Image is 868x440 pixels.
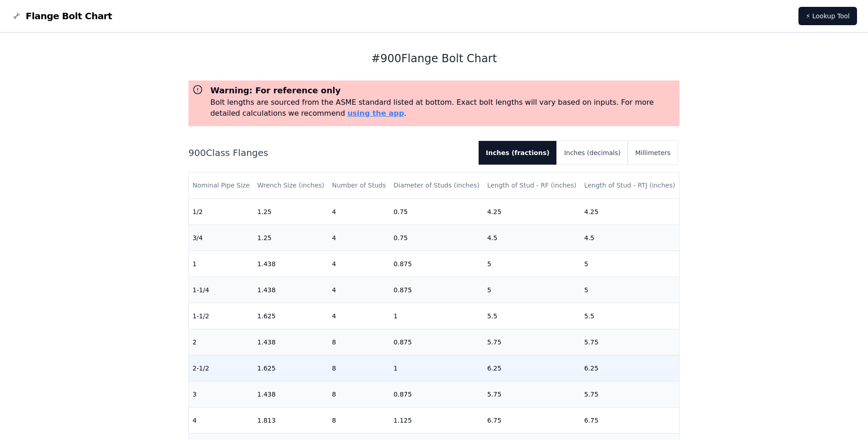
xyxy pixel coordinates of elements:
[328,251,390,277] td: 4
[328,407,390,433] td: 8
[581,172,679,199] th: Length of Stud - RTJ (inches)
[189,381,254,407] td: 3
[628,141,678,165] button: Millimeters
[189,251,254,277] td: 1
[390,199,484,225] td: 0.75
[484,251,581,277] td: 5
[253,199,328,225] td: 1.25
[253,251,328,277] td: 1.438
[581,303,679,329] td: 5.5
[26,10,112,22] span: Flange Bolt Chart
[189,277,254,303] td: 1-1/4
[484,381,581,407] td: 5.75
[189,407,254,433] td: 4
[253,407,328,433] td: 1.813
[253,225,328,251] td: 1.25
[328,355,390,381] td: 8
[479,141,557,165] button: Inches (fractions)
[390,381,484,407] td: 0.875
[328,329,390,355] td: 8
[390,251,484,277] td: 0.875
[390,355,484,381] td: 1
[189,355,254,381] td: 2-1/2
[210,97,676,119] p: Bolt lengths are sourced from the ASME standard listed at bottom. Exact bolt lengths will vary ba...
[347,109,404,118] a: using the app
[11,10,112,22] a: Flange Bolt Chart LogoFlange Bolt Chart
[253,277,328,303] td: 1.438
[484,225,581,251] td: 4.5
[390,225,484,251] td: 0.75
[484,329,581,355] td: 5.75
[328,303,390,329] td: 4
[581,251,679,277] td: 5
[581,225,679,251] td: 4.5
[390,277,484,303] td: 0.875
[484,172,581,199] th: Length of Stud - RF (inches)
[253,303,328,329] td: 1.625
[328,225,390,251] td: 4
[189,146,471,159] h2: 900 Class Flanges
[189,172,254,199] th: Nominal Pipe Size
[253,381,328,407] td: 1.438
[11,11,22,21] img: Flange Bolt Chart Logo
[390,303,484,329] td: 1
[210,84,676,97] h3: Warning: For reference only
[581,199,679,225] td: 4.25
[581,277,679,303] td: 5
[189,303,254,329] td: 1-1/2
[189,225,254,251] td: 3/4
[253,172,328,199] th: Wrench Size (inches)
[253,329,328,355] td: 1.438
[484,407,581,433] td: 6.75
[328,277,390,303] td: 4
[484,199,581,225] td: 4.25
[328,199,390,225] td: 4
[484,277,581,303] td: 5
[581,407,679,433] td: 6.75
[390,407,484,433] td: 1.125
[390,329,484,355] td: 0.875
[189,51,680,66] h1: # 900 Flange Bolt Chart
[328,172,390,199] th: Number of Studs
[798,7,857,25] a: ⚡ Lookup Tool
[189,199,254,225] td: 1/2
[253,355,328,381] td: 1.625
[484,355,581,381] td: 6.25
[557,141,628,165] button: Inches (decimals)
[484,303,581,329] td: 5.5
[328,381,390,407] td: 8
[189,329,254,355] td: 2
[581,329,679,355] td: 5.75
[581,355,679,381] td: 6.25
[390,172,484,199] th: Diameter of Studs (inches)
[581,381,679,407] td: 5.75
